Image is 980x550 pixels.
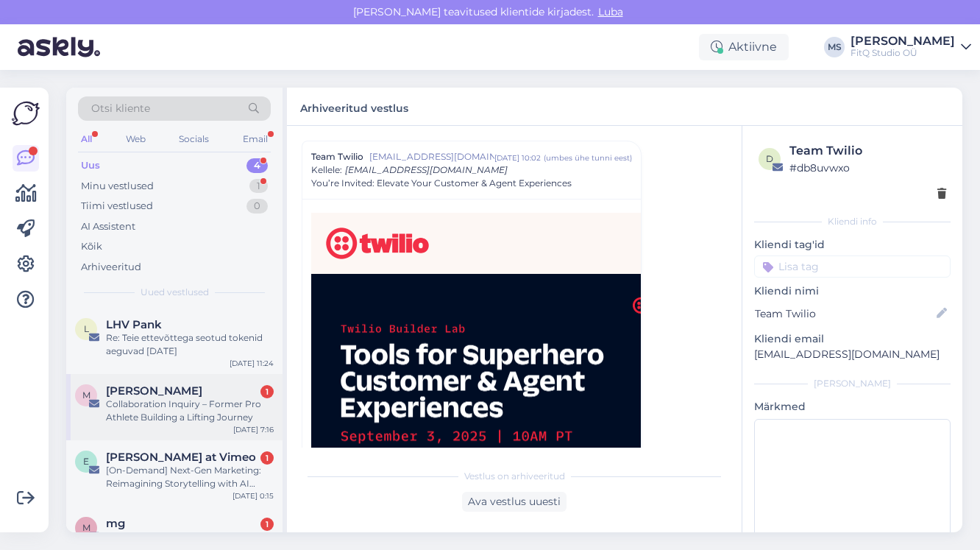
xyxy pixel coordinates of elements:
[789,160,946,176] div: # db8uvwxo
[81,179,154,194] div: Minu vestlused
[232,490,274,501] div: [DATE] 0:15
[699,34,789,60] div: Aktiivne
[824,37,845,57] div: MS
[851,35,955,47] div: [PERSON_NAME]
[754,283,951,299] p: Kliendi nimi
[754,255,951,278] input: Lisa tag
[106,530,274,543] div: Your week in review
[754,377,951,390] div: [PERSON_NAME]
[754,237,951,253] p: Kliendi tag'id
[106,331,274,358] div: Re: Teie ettevõttega seotud tokenid aeguvad [DATE]
[106,398,274,424] div: Collaboration Inquiry – Former Pro Athlete Building a Lifting Journey
[249,179,268,194] div: 1
[84,323,89,334] span: L
[311,274,753,505] img: image
[230,358,274,369] div: [DATE] 11:24
[123,130,149,149] div: Web
[754,215,951,228] div: Kliendi info
[81,239,102,254] div: Kõik
[141,286,209,299] span: Uued vestlused
[851,35,971,59] a: [PERSON_NAME]FitQ Studio OÜ
[81,260,141,275] div: Arhiveeritud
[83,456,89,467] span: E
[176,130,212,149] div: Socials
[260,385,274,398] div: 1
[851,47,955,59] div: FitQ Studio OÜ
[594,5,628,18] span: Luba
[326,228,429,259] img: Logo
[754,347,951,362] p: [EMAIL_ADDRESS][DOMAIN_NAME]
[81,219,135,234] div: AI Assistent
[82,389,90,401] span: M
[78,130,95,149] div: All
[106,464,274,490] div: [On-Demand] Next-Gen Marketing: Reimagining Storytelling with AI Video
[494,152,541,163] div: [DATE] 10:02
[81,199,153,214] div: Tiimi vestlused
[311,150,363,163] span: Team Twilio
[754,331,951,347] p: Kliendi email
[260,518,274,531] div: 1
[754,399,951,415] p: Märkmed
[246,199,268,214] div: 0
[106,451,256,464] span: Emily at Vimeo
[369,150,494,163] span: [EMAIL_ADDRESS][DOMAIN_NAME]
[246,158,268,173] div: 4
[311,177,572,190] span: You’re Invited: Elevate Your Customer & Agent Experiences
[766,153,773,164] span: d
[464,470,565,483] span: Vestlus on arhiveeritud
[106,318,162,331] span: LHV Pank
[82,522,90,533] span: m
[300,96,408,116] label: Arhiveeritud vestlus
[233,424,274,435] div: [DATE] 7:16
[106,517,125,530] span: mg
[106,384,202,398] span: Mudit Srivastva
[311,164,342,175] span: Kellele :
[240,130,271,149] div: Email
[462,492,567,512] div: Ava vestlus uuesti
[544,152,632,163] div: ( umbes ühe tunni eest )
[345,164,508,175] span: [EMAIL_ADDRESS][DOMAIN_NAME]
[81,158,100,173] div: Uus
[91,101,150,116] span: Otsi kliente
[755,306,934,322] input: Lisa nimi
[12,99,40,127] img: Askly Logo
[789,142,946,160] div: Team Twilio
[260,451,274,465] div: 1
